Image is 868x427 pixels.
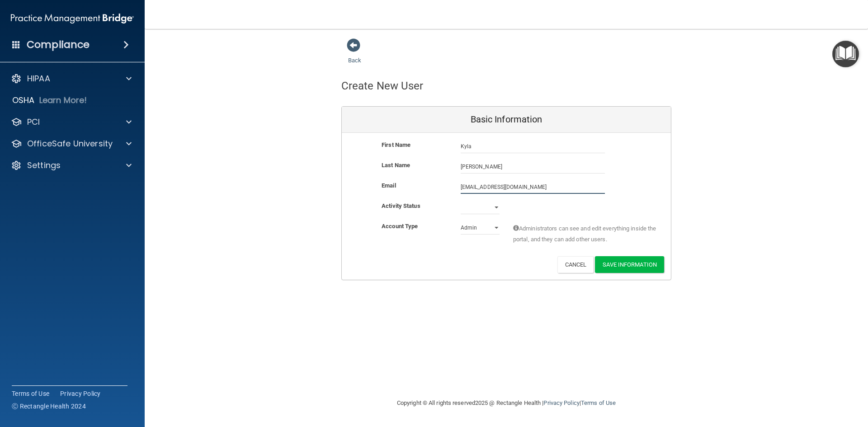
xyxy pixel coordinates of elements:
a: Back [348,46,361,64]
iframe: Drift Widget Chat Controller [712,363,857,399]
h4: Compliance [27,38,90,51]
p: OfficeSafe University [27,138,113,149]
button: Cancel [557,256,594,273]
b: First Name [382,141,410,148]
a: HIPAA [11,73,132,84]
p: PCI [27,117,40,127]
h4: Create New User [341,80,424,92]
b: Activity Status [382,202,420,209]
b: Account Type [382,223,418,230]
b: Email [382,182,396,189]
a: Terms of Use [12,389,49,398]
span: Administrators can see and edit everything inside the portal, and they can add other users. [513,223,657,245]
a: PCI [11,117,132,127]
span: Ⓒ Rectangle Health 2024 [12,402,86,411]
div: Basic Information [342,107,671,133]
a: Privacy Policy [60,389,101,398]
p: Learn More! [39,95,87,106]
a: OfficeSafe University [11,138,132,149]
button: Open Resource Center [832,41,859,67]
a: Terms of Use [581,399,616,406]
button: Save Information [595,256,664,273]
p: OSHA [12,95,35,106]
div: Copyright © All rights reserved 2025 @ Rectangle Health | | [341,389,671,418]
p: HIPAA [27,73,50,84]
p: Settings [27,160,61,171]
a: Settings [11,160,132,171]
img: PMB logo [11,9,134,28]
b: Last Name [382,162,410,169]
a: Privacy Policy [543,399,579,406]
